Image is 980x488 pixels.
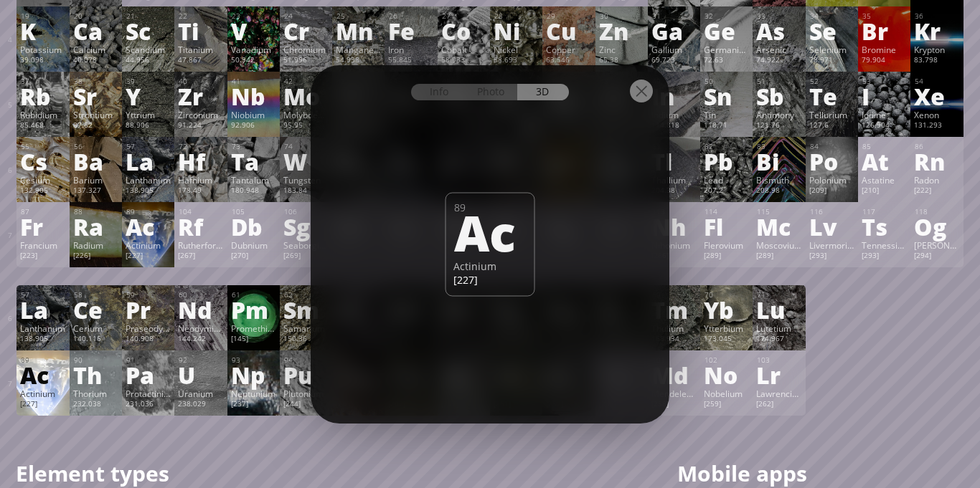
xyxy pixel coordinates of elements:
div: 173.045 [704,334,749,345]
div: 22 [179,11,223,21]
div: Copper [546,44,591,55]
div: 89 [21,355,65,365]
div: 174.967 [756,334,801,345]
div: Pa [126,363,171,386]
div: Radon [914,174,959,186]
div: 92.906 [231,120,276,132]
div: 50.942 [231,55,276,67]
div: 58.693 [494,55,539,67]
div: [262] [756,399,801,411]
div: Praseodymium [126,322,171,334]
div: Tellurium [809,109,854,120]
div: Yttrium [126,109,171,120]
div: 127.6 [809,120,854,132]
div: Zr [178,85,223,107]
div: Lanthanum [20,322,65,334]
div: Db [231,215,276,238]
div: 87.62 [73,120,118,132]
div: Rutherfordium [178,239,223,251]
div: Ba [73,150,118,173]
div: 69 [652,290,697,300]
div: 104 [179,207,223,216]
div: Actinium [453,259,527,272]
div: Bismuth [756,174,801,186]
div: Tantalum [231,174,276,186]
div: Calcium [73,44,118,55]
div: Gallium [651,44,697,55]
div: Molybdenum [283,109,329,120]
div: 85 [862,142,907,151]
div: Flerovium [704,239,749,251]
div: 58.933 [441,55,486,67]
div: Og [914,215,959,238]
div: 86 [915,142,959,151]
div: 91.224 [178,120,223,132]
div: Thulium [651,322,697,334]
div: 40 [179,77,223,86]
div: Chromium [283,44,329,55]
div: 138.905 [126,186,171,197]
div: 39.098 [20,55,65,67]
div: Info [411,84,466,100]
div: Ac [454,207,525,256]
div: 55 [21,142,65,151]
div: Ti [178,19,223,42]
div: Tm [651,298,697,321]
div: Xe [914,85,959,107]
div: Ge [704,19,749,42]
div: Cesium [20,174,65,186]
div: Ni [494,19,539,42]
div: Lutetium [756,322,801,334]
div: 115 [757,207,801,216]
div: Arsenic [756,44,801,55]
div: 74 [284,142,329,151]
div: Mc [756,215,801,238]
div: 144.242 [178,334,223,345]
div: As [756,19,801,42]
div: Potassium [20,44,65,55]
div: Po [809,150,854,173]
div: Nh [651,215,697,238]
div: 131.293 [914,120,959,132]
div: 53 [862,77,907,86]
div: [223] [20,251,65,262]
div: 114.818 [651,120,697,132]
div: Tennessine [862,239,907,251]
div: Yb [704,298,749,321]
div: 41 [232,77,276,86]
div: Uranium [178,388,223,399]
div: Neptunium [231,388,276,399]
div: 74.922 [756,55,801,67]
div: 116 [810,207,854,216]
div: 121.76 [756,120,801,132]
div: Iron [388,44,433,55]
div: Rn [914,150,959,173]
div: Scandium [126,44,171,55]
div: Moscovium [756,239,801,251]
div: Zn [599,19,644,42]
div: Mn [336,19,381,42]
div: 103 [757,355,801,365]
div: Iodine [862,109,907,120]
div: 88 [74,207,118,216]
div: Hf [178,150,223,173]
div: 89 [126,207,171,216]
div: Thorium [73,388,118,399]
div: 31 [652,11,697,21]
div: 90 [74,355,118,365]
div: 33 [757,11,801,21]
div: 23 [232,11,276,21]
div: Hafnium [178,174,223,186]
div: [222] [914,186,959,197]
div: Seaborgium [283,239,329,251]
div: 178.49 [178,186,223,197]
div: Livermorium [809,239,854,251]
div: 59 [126,290,171,300]
div: 69.723 [651,55,697,67]
div: 61 [232,290,276,300]
div: 204.38 [651,186,697,197]
div: Rb [20,85,65,107]
div: Cs [20,150,65,173]
div: Strontium [73,109,118,120]
div: 71 [757,290,801,300]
